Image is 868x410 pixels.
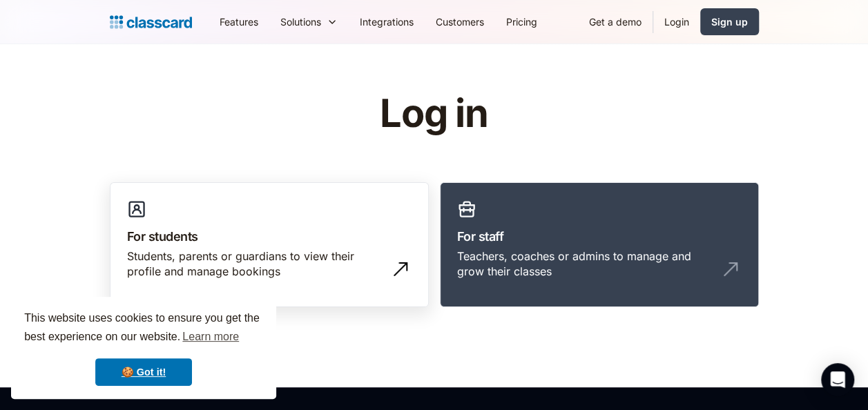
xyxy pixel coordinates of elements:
[349,6,425,37] a: Integrations
[425,6,495,37] a: Customers
[495,6,548,37] a: Pricing
[215,92,653,135] h1: Log in
[209,6,269,37] a: Features
[578,6,653,37] a: Get a demo
[269,6,349,37] div: Solutions
[440,182,759,308] a: For staffTeachers, coaches or admins to manage and grow their classes
[280,14,321,29] div: Solutions
[711,14,748,29] div: Sign up
[127,227,412,246] h3: For students
[127,248,384,280] div: Students, parents or guardians to view their profile and manage bookings
[180,326,241,347] a: learn more about cookies
[821,363,854,396] div: Open Intercom Messenger
[11,297,276,399] div: cookieconsent
[457,248,714,280] div: Teachers, coaches or admins to manage and grow their classes
[110,12,192,32] a: home
[110,182,429,308] a: For studentsStudents, parents or guardians to view their profile and manage bookings
[700,8,759,35] a: Sign up
[457,227,742,246] h3: For staff
[653,6,700,37] a: Login
[95,358,192,386] a: dismiss cookie message
[24,310,263,347] span: This website uses cookies to ensure you get the best experience on our website.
